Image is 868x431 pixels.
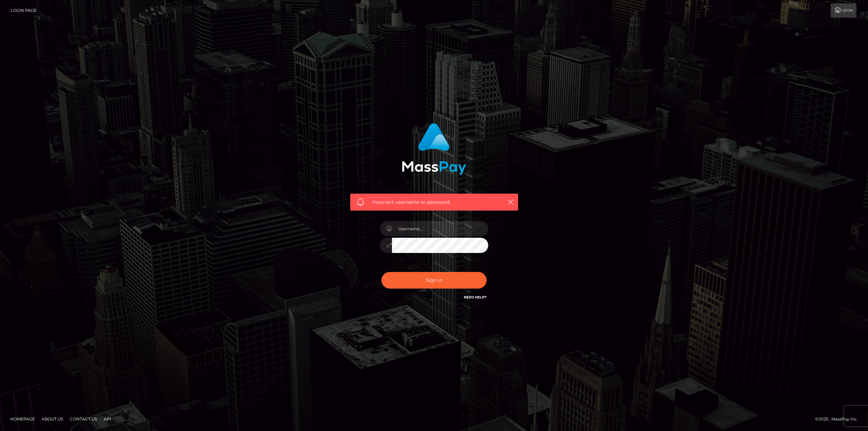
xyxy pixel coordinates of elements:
[392,221,488,236] input: Username...
[11,3,37,18] a: Login Page
[464,295,487,299] a: Need Help?
[831,3,856,18] a: Login
[67,414,100,424] a: Contact Us
[101,414,114,424] a: API
[381,272,487,289] button: Sign in
[815,415,863,423] div: © 2025 , MassPay Inc.
[7,414,38,424] a: Homepage
[372,199,496,206] span: Incorrect username or password.
[402,123,466,175] img: MassPay Login
[39,414,66,424] a: About Us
